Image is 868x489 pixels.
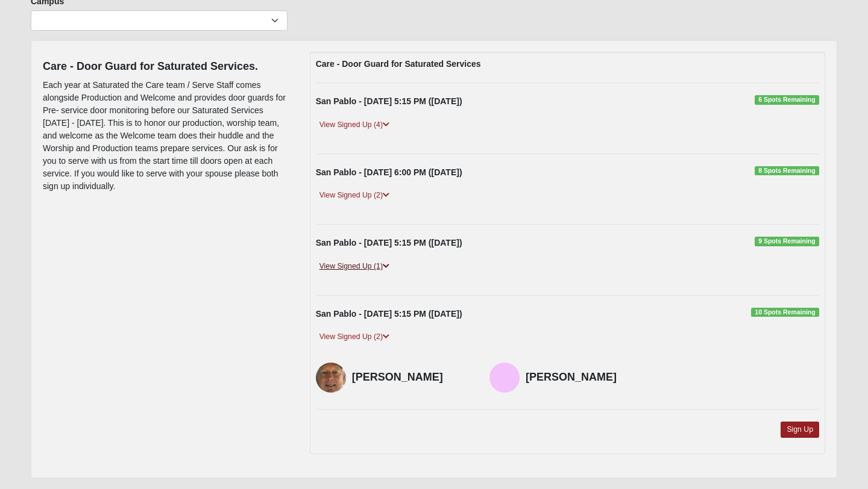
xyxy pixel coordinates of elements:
[316,119,393,131] a: View Signed Up (4)
[316,59,481,69] strong: Care - Door Guard for Saturated Services
[755,166,819,176] span: 8 Spots Remaining
[316,363,346,393] img: Rich Blankenship
[755,95,819,105] span: 6 Spots Remaining
[526,371,645,384] h4: [PERSON_NAME]
[43,79,292,193] p: Each year at Saturated the Care team / Serve Staff comes alongside Production and Welcome and pro...
[316,260,393,273] a: View Signed Up (1)
[316,309,462,319] strong: San Pablo - [DATE] 5:15 PM ([DATE])
[489,363,520,393] img: Carl Eurenius
[755,237,819,246] span: 9 Spots Remaining
[316,167,462,177] strong: San Pablo - [DATE] 6:00 PM ([DATE])
[316,96,462,106] strong: San Pablo - [DATE] 5:15 PM ([DATE])
[352,371,471,384] h4: [PERSON_NAME]
[316,331,393,343] a: View Signed Up (2)
[316,189,393,202] a: View Signed Up (2)
[316,238,462,248] strong: San Pablo - [DATE] 5:15 PM ([DATE])
[751,308,819,317] span: 10 Spots Remaining
[781,422,819,438] a: Sign Up
[43,60,292,73] h4: Care - Door Guard for Saturated Services.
